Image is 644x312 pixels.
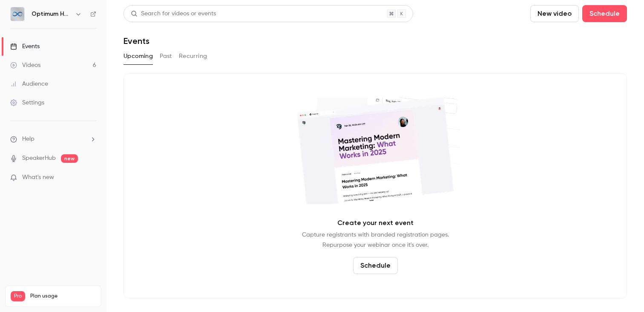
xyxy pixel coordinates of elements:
p: Create your next event [337,218,414,228]
button: New video [530,5,579,22]
button: Past [160,49,172,63]
p: Capture registrants with branded registration pages. Repurpose your webinar once it's over. [302,230,449,250]
button: Recurring [179,49,207,63]
span: Help [22,135,34,144]
div: Events [10,42,40,51]
span: Pro [11,291,25,301]
a: SpeakerHub [22,154,56,163]
div: Audience [10,80,48,88]
span: Plan usage [30,293,96,300]
button: Upcoming [124,49,153,63]
img: Optimum Healthcare IT [11,7,24,21]
h1: Events [124,36,149,46]
div: Settings [10,98,44,107]
span: What's new [22,173,54,182]
button: Schedule [582,5,627,22]
li: help-dropdown-opener [10,135,96,144]
button: Schedule [353,257,398,274]
div: Search for videos or events [131,9,216,18]
h6: Optimum Healthcare IT [32,10,72,18]
iframe: Noticeable Trigger [86,174,96,182]
span: new [61,154,78,163]
div: Videos [10,61,40,69]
